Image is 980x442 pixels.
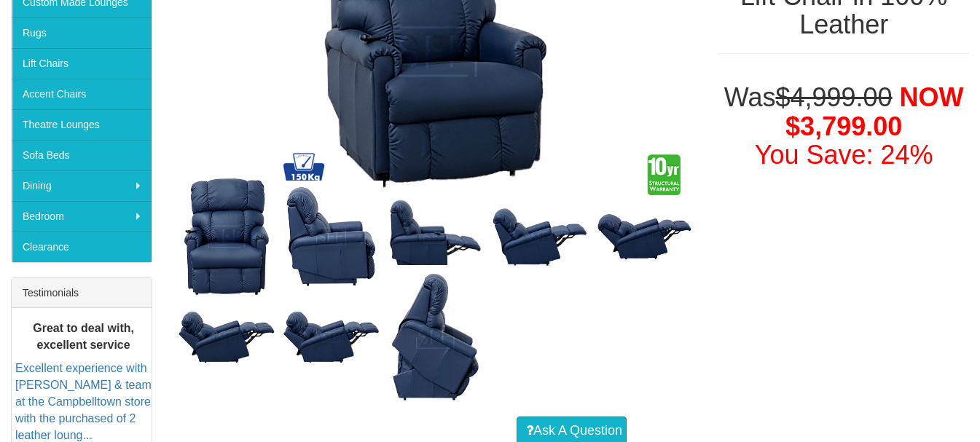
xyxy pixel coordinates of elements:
[718,83,969,170] h1: Was
[12,109,152,140] a: Theatre Lounges
[12,48,152,79] a: Lift Chairs
[12,170,152,201] a: Dining
[755,140,933,170] font: You Save: 24%
[775,82,892,112] del: $4,999.00
[12,201,152,232] a: Bedroom
[12,278,152,308] div: Testimonials
[12,17,152,48] a: Rugs
[12,232,152,262] a: Clearance
[15,362,152,441] a: Excellent experience with [PERSON_NAME] & team at the Campbelltown store with the purchased of 2 ...
[12,79,152,109] a: Accent Chairs
[12,140,152,170] a: Sofa Beds
[33,321,134,350] b: Great to deal with, excellent service
[785,82,964,141] span: NOW $3,799.00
